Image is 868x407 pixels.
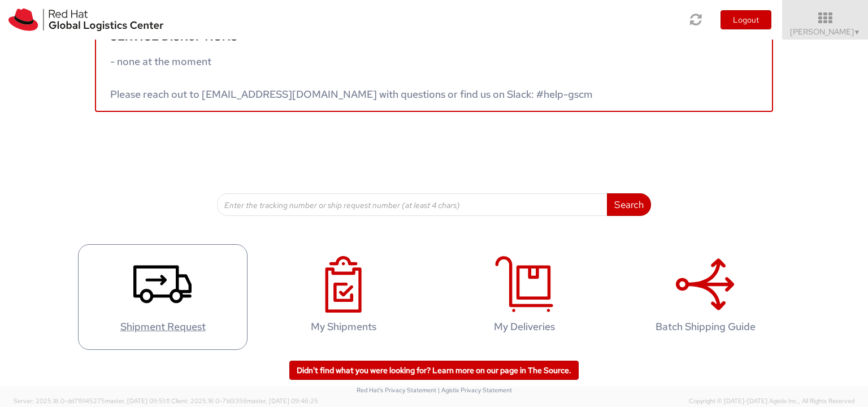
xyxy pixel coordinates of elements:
[8,8,163,31] img: rh-logistics-00dfa346123c4ec078e1.svg
[78,244,248,350] a: Shipment Request
[271,321,416,332] h4: My Shipments
[90,321,236,332] h4: Shipment Request
[110,30,758,42] h5: Service disruptions
[620,244,790,350] a: Batch Shipping Guide
[440,244,609,350] a: My Deliveries
[217,193,607,216] input: Enter the tracking number or ship request number (at least 4 chars)
[607,193,651,216] button: Search
[689,397,854,406] span: Copyright © [DATE]-[DATE] Agistix Inc., All Rights Reserved
[790,27,861,37] span: [PERSON_NAME]
[721,10,771,29] button: Logout
[854,28,861,37] span: ▼
[110,55,593,101] span: - none at the moment Please reach out to [EMAIL_ADDRESS][DOMAIN_NAME] with questions or find us o...
[289,361,579,380] a: Didn't find what you were looking for? Learn more on our page in The Source.
[632,321,778,332] h4: Batch Shipping Guide
[95,20,773,112] a: Service disruptions - none at the moment Please reach out to [EMAIL_ADDRESS][DOMAIN_NAME] with qu...
[247,397,318,405] span: master, [DATE] 09:46:25
[105,397,170,405] span: master, [DATE] 09:51:11
[357,386,436,394] a: Red Hat's Privacy Statement
[452,321,597,332] h4: My Deliveries
[438,386,512,394] a: | Agistix Privacy Statement
[171,397,318,405] span: Client: 2025.18.0-71d3358
[14,397,170,405] span: Server: 2025.18.0-dd719145275
[259,244,428,350] a: My Shipments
